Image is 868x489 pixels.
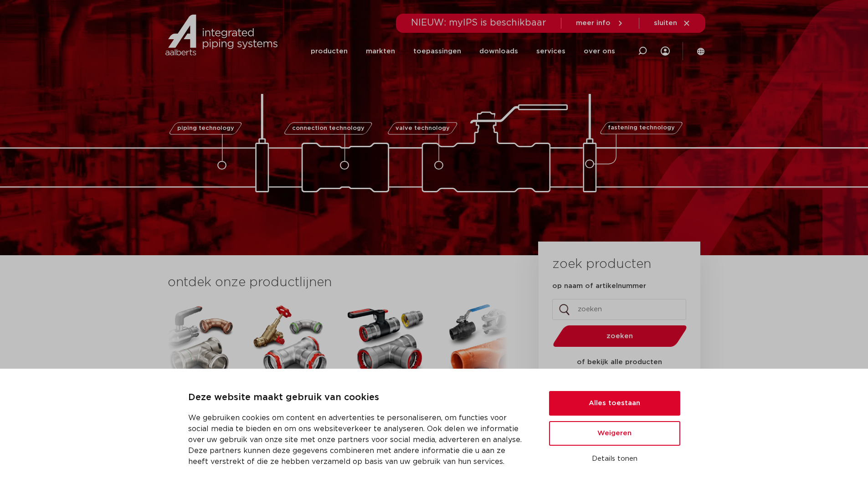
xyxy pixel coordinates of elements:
[441,301,523,440] a: VSHShurjoint
[345,301,427,440] a: VSHPowerPress
[154,301,236,440] a: VSHXPress
[479,34,518,69] a: downloads
[549,391,680,416] button: Alles toestaan
[549,451,680,467] button: Details tonen
[584,34,615,69] a: over ons
[292,125,364,131] span: connection technology
[552,299,686,320] input: zoeken
[576,20,611,26] span: meer info
[549,324,690,348] button: zoeken
[188,391,527,405] p: Deze website maakt gebruik van cookies
[311,34,348,69] a: producten
[552,282,646,291] label: op naam of artikelnummer
[311,34,615,69] nav: Menu
[549,421,680,446] button: Weigeren
[395,125,450,131] span: valve technology
[608,125,675,131] span: fastening technology
[411,18,546,27] span: NIEUW: myIPS is beschikbaar
[168,273,508,292] h3: ontdek onze productlijnen
[654,19,691,27] a: sluiten
[413,34,461,69] a: toepassingen
[576,19,624,27] a: meer info
[366,34,395,69] a: markten
[654,20,677,26] span: sluiten
[250,301,332,440] a: VSHSudoPress
[577,359,662,365] strong: of bekijk alle producten
[576,333,663,340] span: zoeken
[536,34,565,69] a: services
[177,125,234,131] span: piping technology
[552,255,651,273] h3: zoek producten
[188,412,527,467] p: We gebruiken cookies om content en advertenties te personaliseren, om functies voor social media ...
